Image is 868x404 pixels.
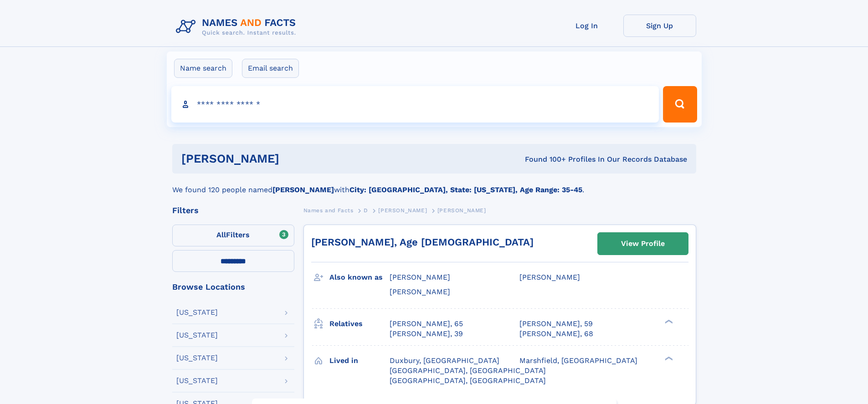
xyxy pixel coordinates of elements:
button: Search Button [663,86,697,123]
span: [GEOGRAPHIC_DATA], [GEOGRAPHIC_DATA] [390,376,546,385]
label: Filters [172,225,294,246]
div: View Profile [621,233,665,254]
div: ❯ [663,318,673,324]
a: D [364,205,368,216]
a: [PERSON_NAME], 68 [519,329,593,339]
b: [PERSON_NAME] [272,185,334,194]
b: City: [GEOGRAPHIC_DATA], State: [US_STATE], Age Range: 35-45 [349,185,582,194]
a: [PERSON_NAME], 65 [390,319,463,329]
span: [PERSON_NAME] [437,207,486,214]
label: Email search [242,59,299,78]
div: Browse Locations [172,283,294,291]
span: Duxbury, [GEOGRAPHIC_DATA] [390,356,499,365]
div: [US_STATE] [176,332,218,339]
a: Log In [550,15,623,37]
h3: Also known as [329,270,390,285]
span: [PERSON_NAME] [378,207,427,214]
span: Marshfield, [GEOGRAPHIC_DATA] [519,356,637,365]
span: D [364,207,368,214]
span: All [216,230,226,239]
a: Sign Up [623,15,696,37]
span: [PERSON_NAME] [519,273,580,281]
a: [PERSON_NAME], 59 [519,319,593,329]
div: We found 120 people named with . [172,174,696,195]
div: [US_STATE] [176,377,218,384]
span: [GEOGRAPHIC_DATA], [GEOGRAPHIC_DATA] [390,366,546,375]
a: [PERSON_NAME] [378,205,427,216]
a: [PERSON_NAME], Age [DEMOGRAPHIC_DATA] [311,236,534,248]
span: [PERSON_NAME] [390,273,450,281]
h1: [PERSON_NAME] [181,153,402,164]
a: View Profile [598,233,688,255]
input: search input [171,86,659,123]
label: Name search [174,59,232,78]
div: Filters [172,206,294,215]
a: [PERSON_NAME], 39 [390,329,463,339]
div: [US_STATE] [176,354,218,362]
img: Logo Names and Facts [172,15,303,39]
h3: Relatives [329,316,390,332]
span: [PERSON_NAME] [390,287,450,296]
div: Found 100+ Profiles In Our Records Database [402,154,687,164]
a: Names and Facts [303,205,354,216]
div: [US_STATE] [176,309,218,316]
h3: Lived in [329,353,390,368]
div: ❯ [663,355,673,361]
